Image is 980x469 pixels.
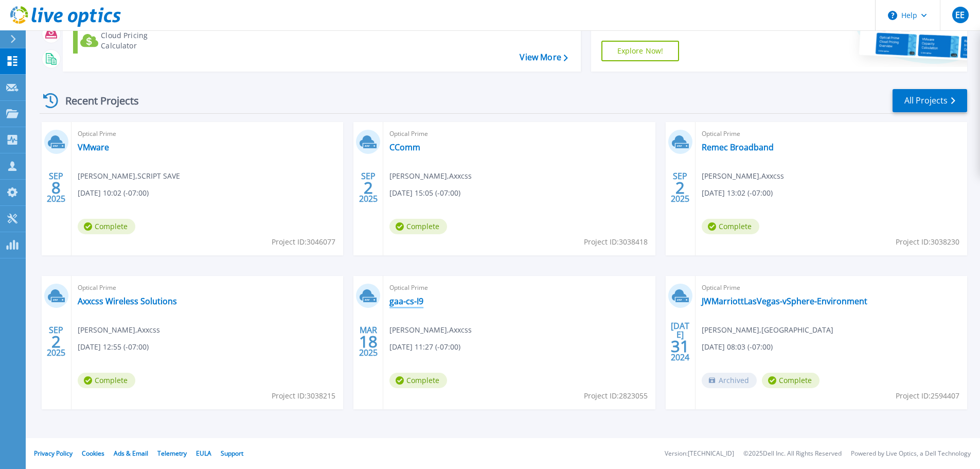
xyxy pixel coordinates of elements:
a: EULA [196,449,211,458]
a: All Projects [893,89,967,112]
div: Cloud Pricing Calculator [101,30,183,51]
div: SEP 2025 [359,169,378,206]
div: Recent Projects [40,88,153,113]
span: [DATE] 10:02 (-07:00) [78,187,149,199]
div: SEP 2025 [46,323,66,360]
a: Telemetry [157,449,187,458]
li: Powered by Live Optics, a Dell Technology [851,450,971,457]
span: 2 [675,183,685,192]
a: VMware [78,142,109,152]
a: JWMarriottLasVegas-vSphere-Environment [702,296,867,306]
a: View More [520,53,567,62]
span: Optical Prime [702,282,961,293]
span: Complete [78,373,135,388]
div: SEP 2025 [46,169,66,206]
span: Optical Prime [78,128,337,140]
span: Optical Prime [389,282,649,293]
span: Optical Prime [78,282,337,293]
span: Complete [702,219,759,234]
span: Optical Prime [702,128,961,140]
span: [DATE] 12:55 (-07:00) [78,341,149,353]
span: [PERSON_NAME] , Axxcss [702,170,784,182]
span: 31 [671,342,689,351]
span: 2 [364,183,373,192]
span: [PERSON_NAME] , Axxcss [78,324,160,336]
a: Axxcss Wireless Solutions [78,296,177,306]
a: Cookies [82,449,104,458]
span: Project ID: 3038215 [272,390,335,402]
span: Project ID: 2594407 [896,390,959,402]
span: 2 [51,337,61,346]
span: Complete [389,373,447,388]
span: 8 [51,183,61,192]
span: [DATE] 08:03 (-07:00) [702,341,773,353]
span: Project ID: 2823055 [584,390,648,402]
span: [PERSON_NAME] , Axxcss [389,324,472,336]
span: Project ID: 3038230 [896,236,959,248]
span: EE [955,11,965,19]
span: Complete [389,219,447,234]
span: [PERSON_NAME] , [GEOGRAPHIC_DATA] [702,324,833,336]
a: Cloud Pricing Calculator [73,28,188,54]
span: Project ID: 3046077 [272,236,335,248]
span: [PERSON_NAME] , Axxcss [389,170,472,182]
li: Version: [TECHNICAL_ID] [665,450,734,457]
span: [DATE] 13:02 (-07:00) [702,187,773,199]
a: Ads & Email [114,449,148,458]
span: Archived [702,373,757,388]
a: CComm [389,142,420,152]
span: [DATE] 11:27 (-07:00) [389,341,460,353]
span: Optical Prime [389,128,649,140]
a: Support [221,449,243,458]
span: Project ID: 3038418 [584,236,648,248]
div: SEP 2025 [670,169,690,206]
a: Remec Broadband [702,142,774,152]
div: [DATE] 2024 [670,323,690,360]
span: 18 [359,337,378,346]
a: Privacy Policy [34,449,73,458]
a: gaa-cs-I9 [389,296,423,306]
li: © 2025 Dell Inc. All Rights Reserved [743,450,842,457]
div: MAR 2025 [359,323,378,360]
span: Complete [762,373,819,388]
span: Complete [78,219,135,234]
a: Explore Now! [601,41,680,61]
span: [DATE] 15:05 (-07:00) [389,187,460,199]
span: [PERSON_NAME] , SCRIPT SAVE [78,170,180,182]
